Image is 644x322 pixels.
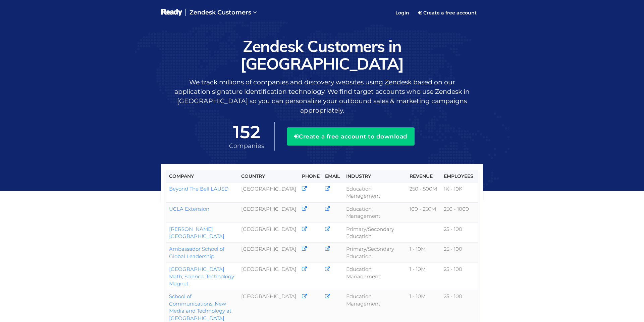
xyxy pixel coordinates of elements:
[161,37,483,73] h1: Zendesk Customers in [GEOGRAPHIC_DATA]
[441,243,478,263] td: 25 - 100
[238,263,299,290] td: [GEOGRAPHIC_DATA]
[407,263,441,290] td: 1 - 10M
[391,4,413,21] a: Login
[407,202,441,223] td: 100 - 250M
[343,202,407,223] td: Education Management
[161,78,483,115] p: We track millions of companies and discovery websites using Zendesk based on our application sign...
[169,246,224,259] a: Ambassador School of Global Leadership
[441,263,478,290] td: 25 - 100
[343,170,407,182] th: Industry
[161,8,182,17] img: logo
[238,243,299,263] td: [GEOGRAPHIC_DATA]
[407,243,441,263] td: 1 - 10M
[343,263,407,290] td: Education Management
[229,122,265,142] span: 152
[190,9,251,16] span: Zendesk Customers
[322,170,343,182] th: Email
[343,182,407,202] td: Education Management
[185,3,261,22] a: Zendesk Customers
[441,223,478,243] td: 25 - 100
[238,170,299,182] th: Country
[166,170,238,182] th: Company
[343,223,407,243] td: Primary/Secondary Education
[441,202,478,223] td: 250 - 1000
[395,10,409,16] span: Login
[407,170,441,182] th: Revenue
[441,170,478,182] th: Employees
[238,202,299,223] td: [GEOGRAPHIC_DATA]
[169,226,224,239] a: [PERSON_NAME][GEOGRAPHIC_DATA]
[413,7,481,18] a: Create a free account
[238,182,299,202] td: [GEOGRAPHIC_DATA]
[343,243,407,263] td: Primary/Secondary Education
[169,186,228,192] a: Beyond The Bell LAUSD
[287,127,415,146] button: Create a free account to download
[407,182,441,202] td: 250 - 500M
[169,206,209,212] a: UCLA Extension
[299,170,322,182] th: Phone
[238,223,299,243] td: [GEOGRAPHIC_DATA]
[229,142,265,150] span: Companies
[441,182,478,202] td: 1K - 10K
[169,266,234,287] a: [GEOGRAPHIC_DATA] Math, Science, Technology Magnet
[169,293,231,321] a: School of Communications, New Media and Technology at [GEOGRAPHIC_DATA]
